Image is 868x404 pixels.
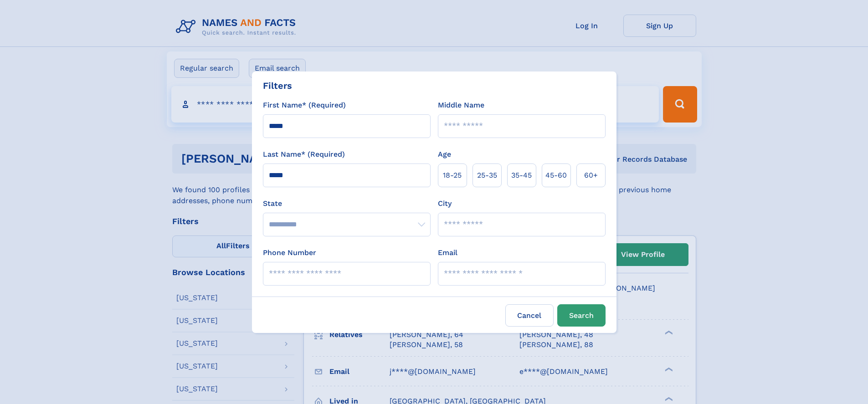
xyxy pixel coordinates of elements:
span: 25‑35 [477,170,497,181]
label: Last Name* (Required) [263,149,345,160]
label: Cancel [505,304,554,327]
span: 18‑25 [443,170,462,181]
label: First Name* (Required) [263,100,346,111]
label: Middle Name [438,100,484,111]
label: Age [438,149,451,160]
span: 60+ [584,170,598,181]
span: 35‑45 [511,170,532,181]
label: Phone Number [263,247,316,258]
label: City [438,198,452,209]
label: Email [438,247,457,258]
div: Filters [263,79,292,92]
button: Search [557,304,606,327]
span: 45‑60 [545,170,567,181]
label: State [263,198,431,209]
